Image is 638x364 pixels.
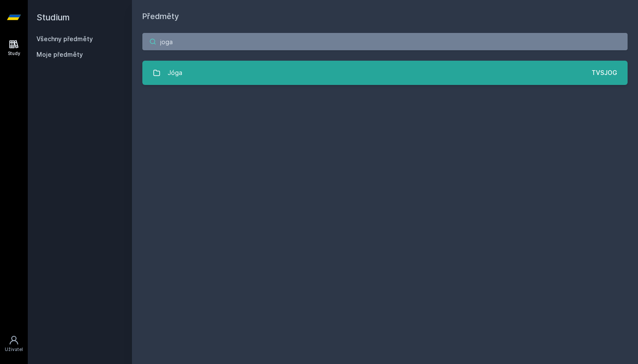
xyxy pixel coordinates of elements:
[36,50,83,59] span: Moje předměty
[592,68,617,77] div: TVSJOG
[142,33,628,50] input: Název nebo ident předmětu…
[5,346,23,353] div: Uživatel
[168,64,182,81] div: Jóga
[2,35,26,61] a: Study
[142,61,628,85] a: Jóga TVSJOG
[142,10,628,23] h1: Předměty
[2,331,26,357] a: Uživatel
[36,35,93,42] a: Všechny předměty
[8,50,20,57] div: Study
